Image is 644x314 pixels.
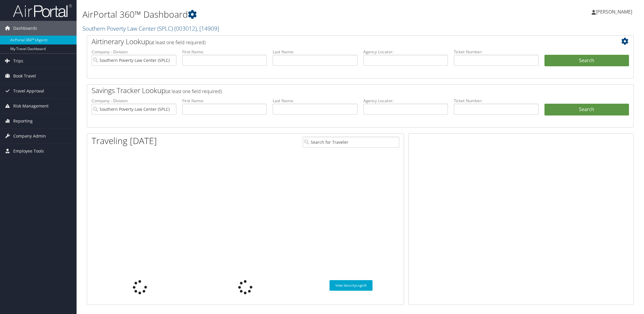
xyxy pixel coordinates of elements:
input: Search for Traveler [303,137,399,148]
h2: Airtinerary Lookup [92,37,583,47]
input: search accounts [92,104,176,115]
span: Company Admin [13,129,46,143]
a: View SecurityLogic® [330,280,373,291]
span: Book Travel [13,69,36,83]
a: [PERSON_NAME] [592,3,638,21]
span: , [ 14909 ] [197,24,219,32]
span: Risk Management [13,99,49,113]
a: Southern Poverty Law Center (SPLC) [82,24,219,32]
label: First Name: [182,49,267,55]
button: Search [544,55,629,67]
h1: AirPortal 360™ Dashboard [82,8,453,21]
label: Company - Division: [92,98,176,104]
label: Last Name: [273,49,357,55]
span: Trips [13,54,23,68]
span: Dashboards [13,21,37,36]
label: Company - Division: [92,49,176,55]
label: First Name: [182,98,267,104]
span: [PERSON_NAME] [596,9,632,15]
span: (at least one field required) [149,39,206,46]
h1: Traveling [DATE] [92,135,157,147]
label: Last Name: [273,98,357,104]
label: Ticket Number: [454,49,539,55]
span: Travel Approval [13,84,44,98]
a: Search [544,104,629,115]
h2: Savings Tracker Lookup [92,85,583,95]
span: Reporting [13,114,33,128]
label: Agency Locator: [363,49,448,55]
label: Ticket Number: [454,98,539,104]
label: Agency Locator: [363,98,448,104]
span: Employee Tools [13,144,44,158]
img: airportal-logo.png [13,4,72,18]
span: ( 003012 ) [174,24,197,32]
span: (at least one field required) [165,88,222,95]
